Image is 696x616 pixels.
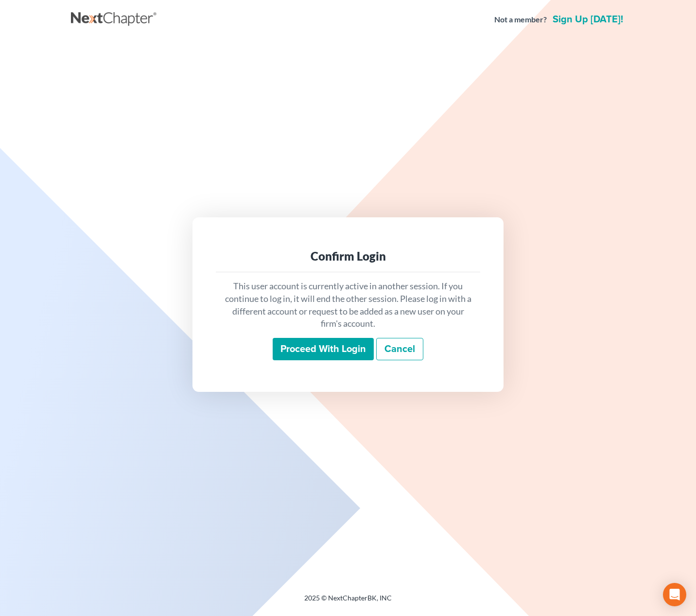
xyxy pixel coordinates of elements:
a: Sign up [DATE]! [551,15,625,24]
div: 2025 © NextChapterBK, INC [71,593,625,611]
a: Cancel [376,338,423,360]
div: Confirm Login [224,248,472,264]
div: Open Intercom Messenger [663,583,686,606]
strong: Not a member? [494,14,547,25]
input: Proceed with login [273,338,374,360]
p: This user account is currently active in another session. If you continue to log in, it will end ... [224,280,472,330]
